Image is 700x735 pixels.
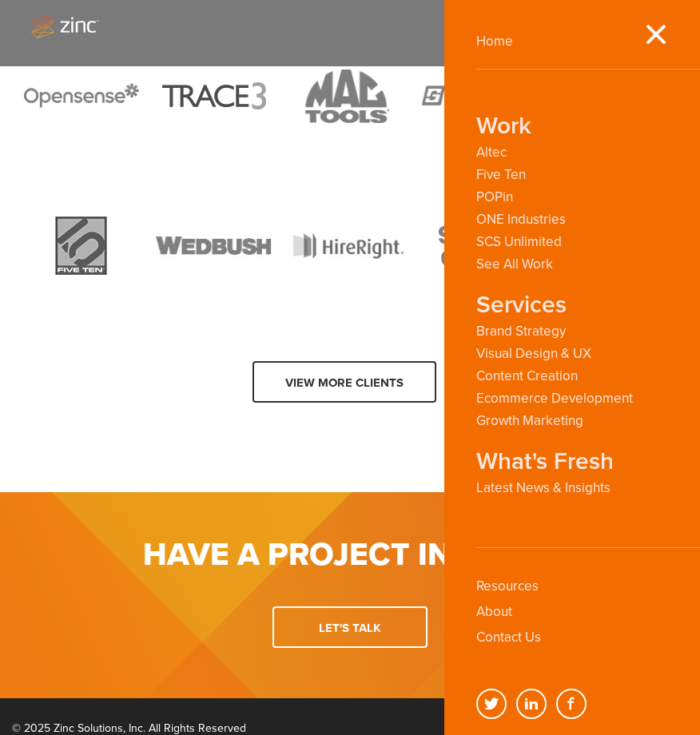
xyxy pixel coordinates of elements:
a: Contact Us [476,629,541,646]
img: MacTools [288,69,405,123]
strong: Services [476,294,567,316]
iframe: Drift Widget Chat Controller [620,655,681,716]
strong: What's Fresh [476,451,614,473]
img: Wedbush [156,222,272,268]
div: Navigation Menu [476,34,644,655]
img: Opensense [23,73,140,118]
a: Content Creation [476,368,578,383]
a: Altec [476,145,507,160]
a: Growth Marketing [476,413,583,428]
img: Fiveten [54,215,108,276]
a: Let's talk [272,606,428,648]
a: View more clients [253,361,436,403]
img: Glockstore [422,73,539,118]
a: POPin [476,189,513,205]
a: See All Work [476,256,553,272]
strong: Work [476,115,531,137]
a: Home [476,33,513,50]
a: SCS Unlimited [476,234,562,249]
a: Five Ten [476,167,526,182]
a: Resources [476,578,539,594]
h1: Have a Project in Mind? [12,538,688,572]
a: Latest News & Insights [476,480,611,495]
div: © 2025 Zinc Solutions, Inc. All Rights Reserved [12,713,246,735]
img: Trace3 [162,82,266,109]
img: Simple Green [435,206,525,285]
a: About [476,603,512,620]
img: Hireright [288,222,405,268]
a: ONE Industries [476,212,566,227]
a: Ecommerce Development [476,391,633,406]
a: Brand Strategy [476,324,566,339]
a: Visual Design & UX [476,346,591,361]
